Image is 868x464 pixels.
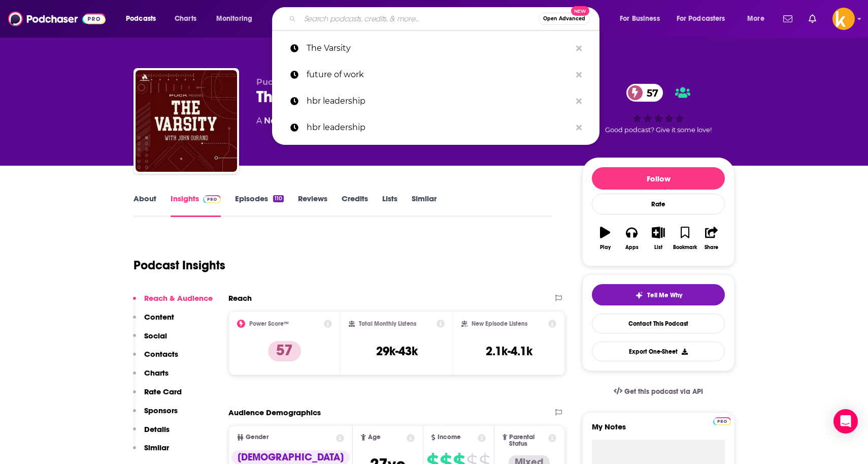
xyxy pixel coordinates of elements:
[637,84,663,102] span: 57
[571,6,589,16] span: New
[272,114,599,141] a: hbr leadership
[620,12,660,26] span: For Business
[133,424,170,443] button: Details
[144,406,178,415] p: Sponsors
[209,11,265,27] button: open menu
[175,12,196,26] span: Charts
[832,8,855,30] span: Logged in as sshawan
[359,320,416,327] h2: Total Monthly Listens
[606,379,711,404] a: Get this podcast via API
[705,244,718,251] div: Share
[144,349,178,359] p: Contacts
[144,293,213,303] p: Reach & Audience
[625,244,639,251] div: Apps
[613,11,673,27] button: open menu
[779,10,796,27] a: Show notifications dropdown
[592,194,725,214] div: Rate
[133,258,225,273] h1: Podcast Insights
[713,417,731,425] img: Podchaser Pro
[592,167,725,190] button: Follow
[645,220,672,257] button: List
[298,194,327,217] a: Reviews
[282,7,609,30] div: Search podcasts, credits, & more...
[235,194,284,217] a: Episodes110
[543,16,585,21] span: Open Advanced
[228,408,321,417] h2: Audience Demographics
[670,11,740,27] button: open menu
[376,344,418,359] h3: 29k-43k
[592,342,725,361] button: Export One-Sheet
[228,293,252,303] h2: Reach
[673,244,697,251] div: Bookmark
[256,115,398,127] div: A podcast
[368,434,381,441] span: Age
[133,349,178,368] button: Contacts
[672,220,698,257] button: Bookmark
[144,312,174,322] p: Content
[618,220,645,257] button: Apps
[256,77,318,87] span: Puck | Audacy
[832,8,855,30] button: Show profile menu
[264,116,287,126] a: News
[307,114,571,141] p: hbr leadership
[635,291,643,299] img: tell me why sparkle
[647,291,682,299] span: Tell Me Why
[8,9,106,28] img: Podchaser - Follow, Share and Rate Podcasts
[833,409,858,434] div: Open Intercom Messenger
[300,11,539,27] input: Search podcasts, credits, & more...
[144,424,170,434] p: Details
[832,8,855,30] img: User Profile
[592,220,618,257] button: Play
[382,194,397,217] a: Lists
[472,320,527,327] h2: New Episode Listens
[272,88,599,114] a: hbr leadership
[133,443,169,461] button: Similar
[412,194,437,217] a: Similar
[740,11,777,27] button: open menu
[582,77,735,140] div: 57Good podcast? Give it some love!
[133,406,178,424] button: Sponsors
[509,434,546,447] span: Parental Status
[677,12,725,26] span: For Podcasters
[342,194,368,217] a: Credits
[592,314,725,333] a: Contact This Podcast
[133,331,167,350] button: Social
[539,13,590,25] button: Open AdvancedNew
[307,35,571,61] p: The Varsity
[171,194,221,217] a: InsightsPodchaser Pro
[307,61,571,88] p: future of work
[133,194,156,217] a: About
[133,312,174,331] button: Content
[713,416,731,425] a: Pro website
[626,84,663,102] a: 57
[249,320,289,327] h2: Power Score™
[133,293,213,312] button: Reach & Audience
[273,195,284,202] div: 110
[133,368,169,387] button: Charts
[119,11,169,27] button: open menu
[698,220,725,257] button: Share
[144,443,169,452] p: Similar
[272,35,599,61] a: The Varsity
[126,12,156,26] span: Podcasts
[592,284,725,305] button: tell me why sparkleTell Me Why
[624,387,703,396] span: Get this podcast via API
[133,387,182,406] button: Rate Card
[272,61,599,88] a: future of work
[486,344,532,359] h3: 2.1k-4.1k
[600,244,611,251] div: Play
[605,126,712,134] span: Good podcast? Give it some love!
[268,341,301,361] p: 57
[144,368,169,378] p: Charts
[307,88,571,114] p: hbr leadership
[168,11,203,27] a: Charts
[203,195,221,203] img: Podchaser Pro
[144,331,167,341] p: Social
[747,12,764,26] span: More
[144,387,182,396] p: Rate Card
[438,434,461,441] span: Income
[805,10,820,27] a: Show notifications dropdown
[136,70,237,172] img: The Varsity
